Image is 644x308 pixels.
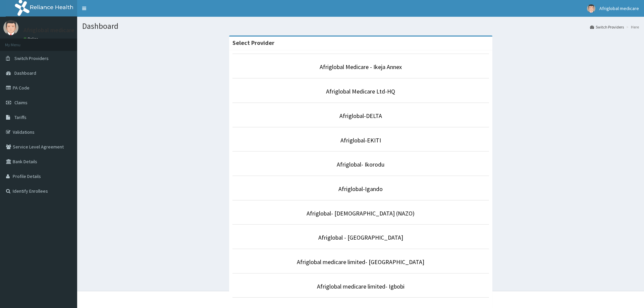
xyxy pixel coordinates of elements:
[590,24,624,30] a: Switch Providers
[326,87,395,95] a: Afriglobal Medicare Ltd-HQ
[23,27,74,33] p: Afriglobal medicare
[23,37,40,41] a: Online
[82,22,639,30] h1: Dashboard
[318,234,403,241] a: Afriglobal - [GEOGRAPHIC_DATA]
[320,63,402,71] a: Afriglobal Medicare - Ikeja Annex
[297,258,424,266] a: Afriglobal medicare limited- [GEOGRAPHIC_DATA]
[340,136,381,144] a: Afriglobal-EKITI
[317,283,405,290] a: Afriglobal medicare limited- Igbobi
[587,4,595,13] img: User Image
[338,185,383,193] a: Afriglobal-Igando
[14,114,26,120] span: Tariffs
[339,112,382,120] a: Afriglobal-DELTA
[14,100,28,106] span: Claims
[307,209,415,217] a: Afriglobal- [DEMOGRAPHIC_DATA] (NAZO)
[14,55,49,61] span: Switch Providers
[3,20,18,35] img: User Image
[625,24,639,30] li: Here
[232,39,274,47] strong: Select Provider
[599,5,639,11] span: Afriglobal medicare
[337,161,384,168] a: Afriglobal- Ikorodu
[14,70,36,76] span: Dashboard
